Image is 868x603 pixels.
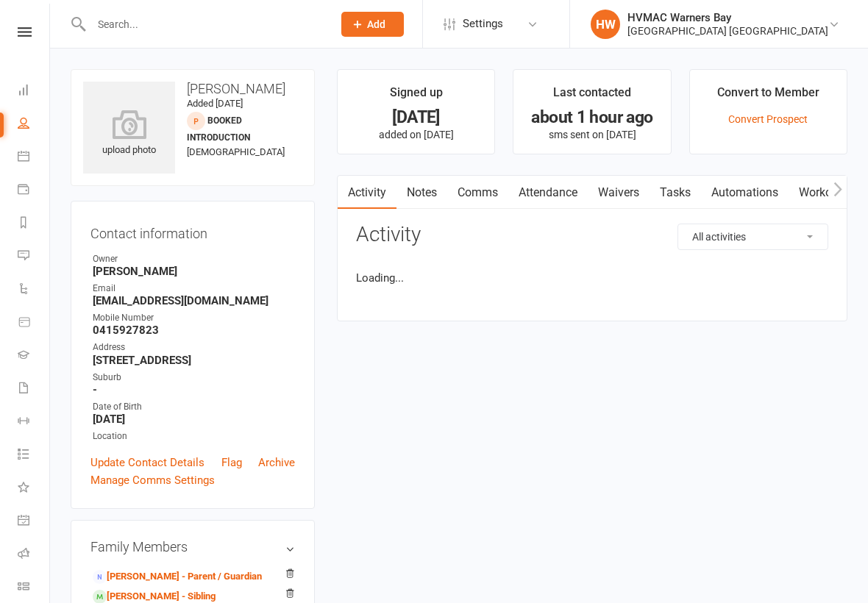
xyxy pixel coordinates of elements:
span: Booked Introduction [187,115,250,143]
a: People [18,108,51,141]
div: HW [591,10,620,39]
span: [DEMOGRAPHIC_DATA] [187,146,285,157]
button: Add [341,12,404,37]
a: Comms [447,176,508,210]
input: Search... [87,14,322,35]
strong: [EMAIL_ADDRESS][DOMAIN_NAME] [93,294,295,307]
div: HVMAC Warners Bay [627,11,828,24]
div: Suburb [93,371,295,385]
span: Settings [463,7,503,40]
div: Signed up [390,83,443,110]
h3: Contact information [90,221,295,241]
a: Attendance [508,176,588,210]
h3: [PERSON_NAME] [83,82,302,96]
strong: - [93,383,295,396]
a: Dashboard [18,75,51,108]
h3: Family Members [90,540,295,554]
div: upload photo [83,110,175,158]
strong: [DATE] [93,413,295,426]
div: [GEOGRAPHIC_DATA] [GEOGRAPHIC_DATA] [627,24,828,38]
h3: Activity [356,224,828,246]
a: Roll call kiosk mode [18,538,51,571]
time: Added [DATE] [187,98,243,109]
li: Loading... [356,269,828,287]
a: Archive [258,454,295,471]
div: [DATE] [351,110,481,125]
div: about 1 hour ago [527,110,657,125]
span: Add [367,18,385,30]
div: Email [93,282,295,296]
div: Address [93,340,295,354]
strong: 0415927823 [93,324,295,337]
a: Automations [701,176,789,210]
p: sms sent on [DATE] [527,129,657,140]
a: General attendance kiosk mode [18,505,51,538]
a: Calendar [18,141,51,174]
a: Payments [18,174,51,207]
a: What's New [18,472,51,505]
strong: [PERSON_NAME] [93,265,295,278]
p: added on [DATE] [351,129,481,140]
a: Workouts [789,176,858,210]
a: Activity [338,176,396,210]
a: Convert Prospect [728,113,808,125]
a: [PERSON_NAME] - Parent / Guardian [93,569,262,585]
a: Reports [18,207,51,240]
a: Notes [396,176,447,210]
div: Owner [93,252,295,266]
div: Convert to Member [717,83,819,110]
div: Mobile Number [93,311,295,325]
div: Location [93,429,295,443]
div: Last contacted [553,83,631,110]
strong: [STREET_ADDRESS] [93,354,295,367]
div: Date of Birth [93,400,295,414]
a: Manage Comms Settings [90,471,215,489]
a: Update Contact Details [90,454,204,471]
a: Product Sales [18,307,51,340]
a: Tasks [650,176,701,210]
a: Flag [221,454,242,471]
a: Waivers [588,176,650,210]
